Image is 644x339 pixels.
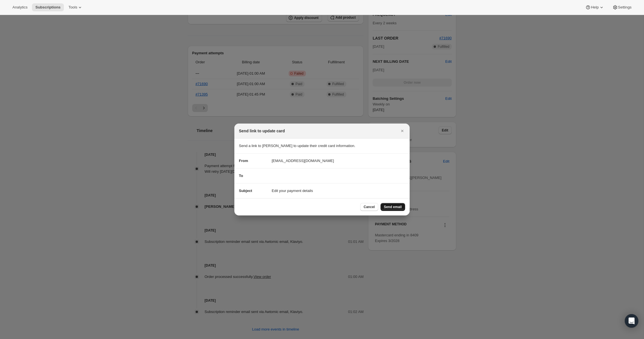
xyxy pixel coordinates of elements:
[239,159,248,163] span: From
[68,5,77,10] span: Tools
[609,3,635,11] button: Settings
[239,189,252,193] span: Subject
[239,174,243,178] span: To
[32,3,64,11] button: Subscriptions
[618,5,632,10] span: Settings
[12,5,27,10] span: Analytics
[364,205,375,209] span: Cancel
[272,188,313,194] span: Edit your payment details
[398,127,406,135] button: Close
[591,5,598,10] span: Help
[625,314,638,328] div: Open Intercom Messenger
[582,3,608,11] button: Help
[381,203,405,211] button: Send email
[272,158,334,164] span: [EMAIL_ADDRESS][DOMAIN_NAME]
[35,5,60,10] span: Subscriptions
[239,143,405,149] p: Send a link to [PERSON_NAME] to update their credit card information.
[384,205,402,209] span: Send email
[9,3,31,11] button: Analytics
[360,203,378,211] button: Cancel
[239,128,285,134] h2: Send link to update card
[65,3,86,11] button: Tools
